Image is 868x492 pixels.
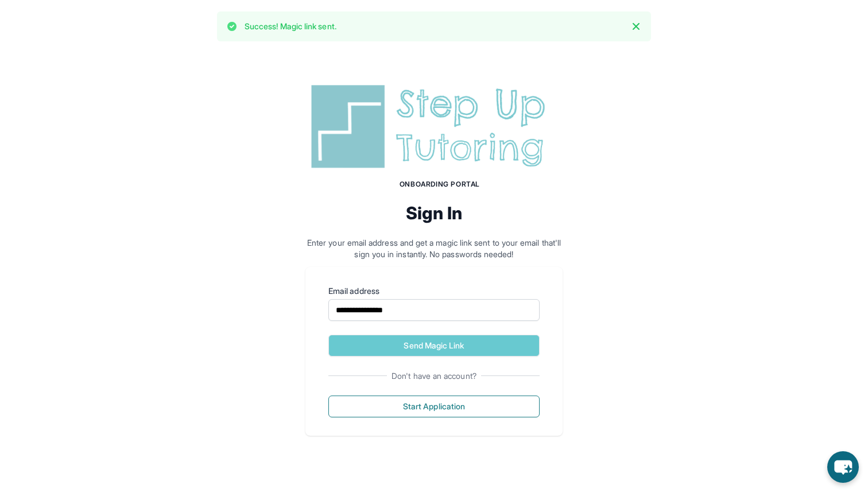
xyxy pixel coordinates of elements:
span: Don't have an account? [387,370,481,382]
button: chat-button [827,451,859,483]
p: Enter your email address and get a magic link sent to your email that'll sign you in instantly. N... [305,237,563,260]
button: Start Application [328,396,540,417]
img: Step Up Tutoring horizontal logo [305,80,563,173]
p: Success! Magic link sent. [245,21,336,32]
h2: Sign In [305,203,563,223]
button: Send Magic Link [328,335,540,357]
h1: Onboarding Portal [317,180,563,189]
label: Email address [328,285,540,297]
